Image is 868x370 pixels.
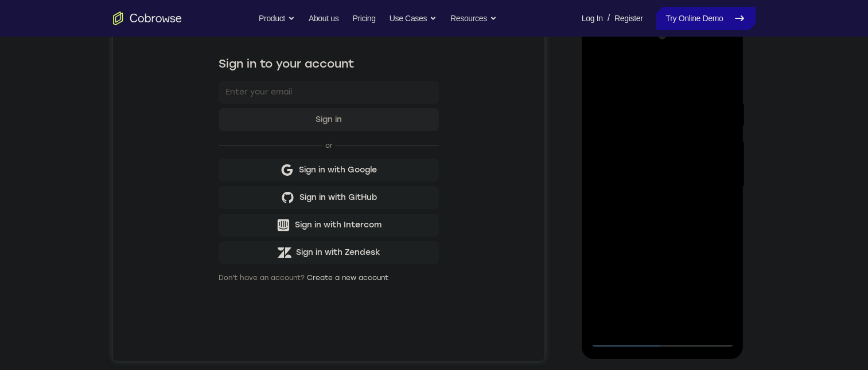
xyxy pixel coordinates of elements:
[106,182,326,204] button: Sign in with Google
[106,209,326,232] button: Sign in with GitHub
[259,7,295,30] button: Product
[309,7,338,30] a: About us
[608,11,610,25] span: /
[113,11,182,25] a: Go to the home page
[390,7,437,30] button: Use Cases
[582,7,603,30] a: Log In
[352,7,375,30] a: Pricing
[614,7,643,30] a: Register
[194,297,275,305] a: Create a new account
[450,7,497,30] button: Resources
[186,187,264,199] div: Sign in with Google
[210,164,222,173] p: or
[183,270,267,281] div: Sign in with Zendesk
[182,242,268,254] div: Sign in with Intercom
[106,237,326,259] button: Sign in with Intercom
[186,215,264,226] div: Sign in with GitHub
[656,7,755,30] a: Try Online Demo
[106,264,326,287] button: Sign in with Zendesk
[106,296,326,305] p: Don't have an account?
